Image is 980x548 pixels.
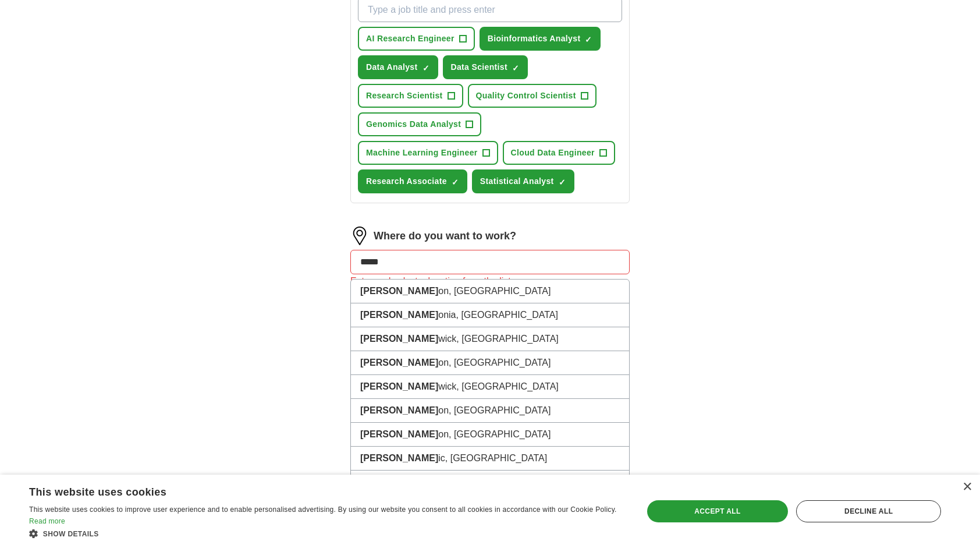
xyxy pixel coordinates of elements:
[366,33,455,45] span: AI Research Engineer
[451,61,508,73] span: Data Scientist
[360,381,438,391] strong: [PERSON_NAME]
[351,327,629,351] li: wick, [GEOGRAPHIC_DATA]
[29,528,624,539] div: Show details
[366,118,461,130] span: Genomics Data Analyst
[358,141,498,165] button: Machine Learning Engineer
[503,141,615,165] button: Cloud Data Engineer
[963,483,971,492] div: Close
[358,27,475,51] button: AI Research Engineer
[351,351,629,375] li: on, [GEOGRAPHIC_DATA]
[351,375,629,399] li: wick, [GEOGRAPHIC_DATA]
[422,63,429,73] span: ✓
[511,147,595,159] span: Cloud Data Engineer
[351,280,629,303] li: on, [GEOGRAPHIC_DATA]
[43,530,99,538] span: Show details
[360,334,438,344] strong: [PERSON_NAME]
[796,500,941,522] div: Decline all
[358,169,467,193] button: Research Associate✓
[360,453,438,463] strong: [PERSON_NAME]
[472,169,574,193] button: Statistical Analyst✓
[358,55,438,79] button: Data Analyst✓
[647,500,789,522] div: Accept all
[468,84,596,108] button: Quality Control Scientist
[480,27,601,51] button: Bioinformatics Analyst✓
[374,228,516,244] label: Where do you want to work?
[452,178,459,187] span: ✓
[29,505,617,514] span: This website uses cookies to improve user experience and to enable personalised advertising. By u...
[585,35,592,44] span: ✓
[351,399,629,423] li: on, [GEOGRAPHIC_DATA]
[29,517,65,525] a: Read more, opens a new window
[360,310,438,320] strong: [PERSON_NAME]
[476,90,576,102] span: Quality Control Scientist
[360,405,438,415] strong: [PERSON_NAME]
[360,286,438,296] strong: [PERSON_NAME]
[351,303,629,327] li: onia, [GEOGRAPHIC_DATA]
[358,84,463,108] button: Research Scientist
[29,482,595,499] div: This website uses cookies
[350,227,369,245] img: location.png
[351,471,629,494] li: wick, [GEOGRAPHIC_DATA]
[358,112,481,136] button: Genomics Data Analyst
[480,175,554,188] span: Statistical Analyst
[360,429,438,439] strong: [PERSON_NAME]
[488,33,581,45] span: Bioinformatics Analyst
[443,55,528,79] button: Data Scientist✓
[351,423,629,447] li: on, [GEOGRAPHIC_DATA]
[559,178,566,187] span: ✓
[351,447,629,471] li: ic, [GEOGRAPHIC_DATA]
[512,63,519,73] span: ✓
[366,61,418,73] span: Data Analyst
[366,90,443,102] span: Research Scientist
[360,358,438,367] strong: [PERSON_NAME]
[350,274,630,288] div: Enter and select a location from the list
[366,175,447,188] span: Research Associate
[366,147,478,159] span: Machine Learning Engineer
